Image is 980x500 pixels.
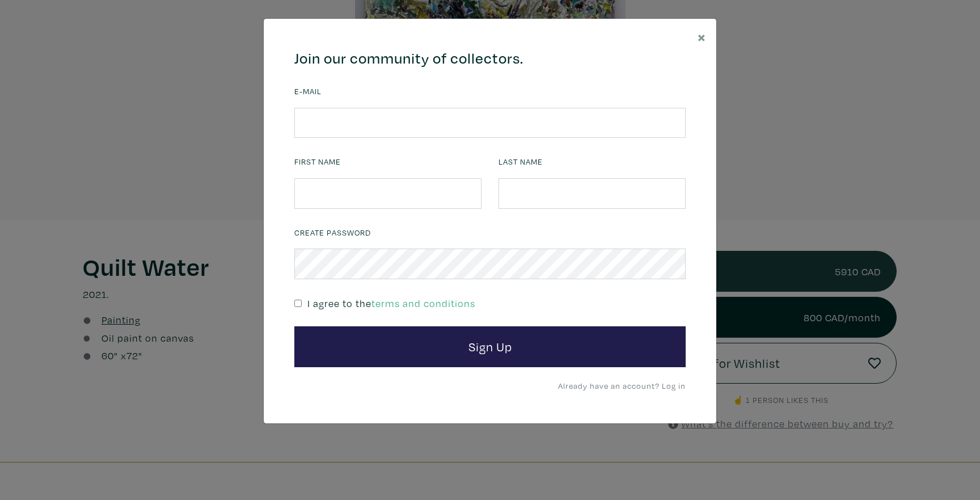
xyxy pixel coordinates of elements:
span: × [698,27,706,47]
button: Close [687,19,716,54]
a: Already have an account? Log in [558,380,686,391]
p: I agree to the [307,296,475,311]
label: Last Name [499,156,543,168]
label: E-mail [294,85,322,98]
button: Sign Up [294,326,686,367]
a: terms and conditions [371,297,475,310]
h4: Join our community of collectors. [294,49,686,68]
label: Create Password [294,226,371,239]
label: First Name [294,156,341,168]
